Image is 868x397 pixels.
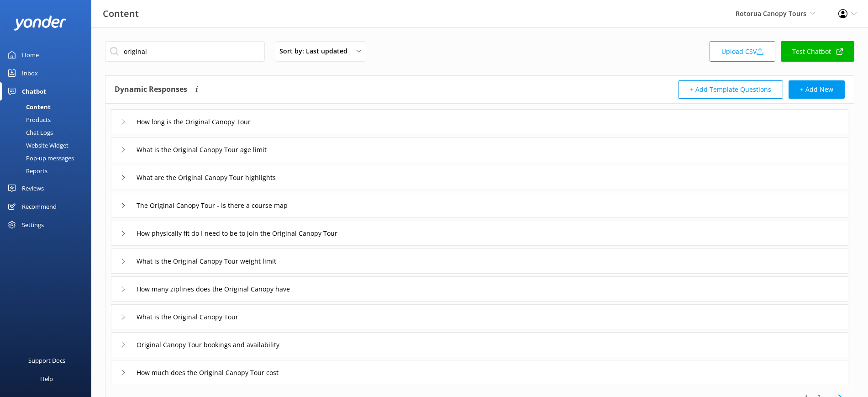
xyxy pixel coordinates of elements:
[5,126,91,139] a: Chat Logs
[22,82,46,101] div: Chatbot
[40,370,53,388] div: Help
[14,16,66,31] img: yonder-white-logo.png
[22,179,44,197] div: Reviews
[5,139,68,152] div: Website Widget
[736,9,806,18] span: Rotorua Canopy Tours
[789,80,845,99] button: + Add New
[22,64,38,82] div: Inbox
[279,46,353,56] span: Sort by: Last updated
[5,152,74,164] div: Pop-up messages
[5,113,51,126] div: Products
[103,6,139,21] h3: Content
[781,41,854,62] a: Test Chatbot
[5,101,51,113] div: Content
[678,80,783,99] button: + Add Template Questions
[710,41,775,62] a: Upload CSV
[5,113,91,126] a: Products
[5,101,91,113] a: Content
[28,351,65,370] div: Support Docs
[5,139,91,152] a: Website Widget
[5,152,91,164] a: Pop-up messages
[22,46,39,64] div: Home
[5,126,53,139] div: Chat Logs
[5,164,91,177] a: Reports
[22,197,57,216] div: Recommend
[22,216,44,234] div: Settings
[105,41,265,62] input: Search all Chatbot Content
[5,164,47,177] div: Reports
[115,80,187,99] h4: Dynamic Responses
